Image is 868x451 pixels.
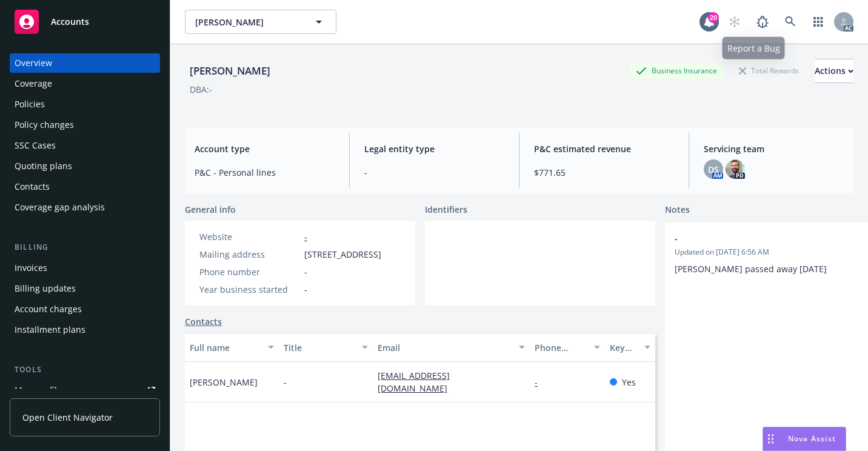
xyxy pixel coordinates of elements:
[15,381,66,400] div: Manage files
[708,163,719,176] span: DS
[10,364,160,376] div: Tools
[815,59,853,83] button: Actions
[15,156,72,176] div: Quoting plans
[195,142,335,155] span: Account type
[364,142,504,155] span: Legal entity type
[304,266,307,278] span: -
[815,59,853,82] div: Actions
[15,198,105,217] div: Coverage gap analysis
[10,241,160,253] div: Billing
[304,283,307,296] span: -
[378,341,512,354] div: Email
[10,156,160,176] a: Quoting plans
[304,248,381,261] span: [STREET_ADDRESS]
[750,10,775,34] a: Report a Bug
[199,230,299,243] div: Website
[10,115,160,135] a: Policy changes
[22,411,113,424] span: Open Client Navigator
[15,136,56,155] div: SSC Cases
[675,263,827,275] span: [PERSON_NAME] passed away [DATE]
[622,376,636,389] span: Yes
[15,258,47,278] div: Invoices
[763,427,778,450] div: Drag to move
[10,320,160,339] a: Installment plans
[190,376,258,389] span: [PERSON_NAME]
[185,63,275,79] div: [PERSON_NAME]
[199,283,299,296] div: Year business started
[15,95,45,114] div: Policies
[763,427,846,451] button: Nova Assist
[185,203,236,216] span: General info
[10,5,160,39] a: Accounts
[304,231,307,242] a: -
[10,177,160,196] a: Contacts
[10,136,160,155] a: SSC Cases
[185,315,222,328] a: Contacts
[51,17,89,27] span: Accounts
[733,63,805,78] div: Total Rewards
[723,10,747,34] a: Start snowing
[284,341,355,354] div: Title
[675,232,854,245] span: -
[535,341,587,354] div: Phone number
[373,333,530,362] button: Email
[605,333,655,362] button: Key contact
[10,279,160,298] a: Billing updates
[199,248,299,261] div: Mailing address
[788,433,836,444] span: Nova Assist
[15,279,76,298] div: Billing updates
[630,63,723,78] div: Business Insurance
[195,166,335,179] span: P&C - Personal lines
[535,376,547,388] a: -
[708,12,719,23] div: 20
[10,74,160,93] a: Coverage
[10,95,160,114] a: Policies
[10,53,160,73] a: Overview
[610,341,637,354] div: Key contact
[279,333,373,362] button: Title
[195,16,300,28] span: [PERSON_NAME]
[10,198,160,217] a: Coverage gap analysis
[778,10,803,34] a: Search
[15,74,52,93] div: Coverage
[10,381,160,400] a: Manage files
[15,115,74,135] div: Policy changes
[364,166,504,179] span: -
[534,142,674,155] span: P&C estimated revenue
[665,203,690,218] span: Notes
[530,333,605,362] button: Phone number
[190,83,212,96] div: DBA: -
[15,53,52,73] div: Overview
[806,10,830,34] a: Switch app
[185,333,279,362] button: Full name
[284,376,287,389] span: -
[534,166,674,179] span: $771.65
[704,142,844,155] span: Servicing team
[10,258,160,278] a: Invoices
[185,10,336,34] button: [PERSON_NAME]
[15,320,85,339] div: Installment plans
[199,266,299,278] div: Phone number
[15,177,50,196] div: Contacts
[10,299,160,319] a: Account charges
[15,299,82,319] div: Account charges
[378,370,457,394] a: [EMAIL_ADDRESS][DOMAIN_NAME]
[726,159,745,179] img: photo
[190,341,261,354] div: Full name
[425,203,467,216] span: Identifiers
